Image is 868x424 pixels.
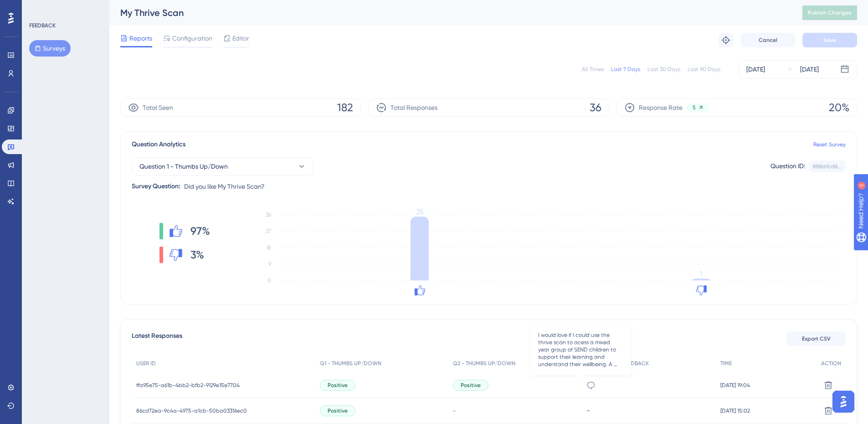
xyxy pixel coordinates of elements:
span: USER ID [136,360,156,367]
button: Surveys [29,40,71,57]
tspan: 18 [266,244,271,251]
span: 36 [590,100,601,115]
span: Question Analytics [132,139,185,150]
span: 97% [190,224,210,238]
span: Q1 - THUMBS UP/DOWN [320,360,381,367]
tspan: 36 [266,212,271,218]
div: - [586,406,711,415]
span: Q2 - THUMBS UP/DOWN [453,360,515,367]
span: 5 [693,104,696,111]
button: Save [802,33,857,47]
div: Last 7 Days [611,66,640,73]
span: Did you like My Thrive Scan? [184,181,265,192]
span: Editor [232,33,249,44]
span: Save [823,36,836,44]
span: - [453,407,456,414]
span: 86cd72ea-9c4a-4975-a1cb-50ba03316ec0 [136,407,247,414]
button: Cancel [740,33,795,47]
div: My Thrive Scan [120,6,780,19]
span: Total Seen [143,102,173,113]
span: Positive [328,382,348,389]
div: Survey Question: [132,181,180,192]
div: 5 [63,5,66,12]
span: Response Rate [639,102,683,113]
span: [DATE] 15:02 [720,407,750,414]
span: ACTION [821,360,841,367]
tspan: 27 [266,228,271,234]
span: Need Help? [21,2,57,13]
span: Total Responses [390,102,437,113]
tspan: 9 [268,261,271,267]
span: 20% [829,100,849,115]
span: Question 1 - Thumbs Up/Down [139,161,228,172]
tspan: 1 [700,269,702,278]
div: [DATE] [746,64,765,75]
button: Question 1 - Thumbs Up/Down [132,157,314,176]
tspan: 0 [267,277,271,284]
span: ffa95e75-a61b-4bb2-bfb2-9129e15e7704 [136,382,240,389]
span: I would love if I could use the thrive scan to acess a mixed year group of SEND children to suppo... [538,331,624,368]
div: All Times [582,66,604,73]
span: Configuration [172,33,212,44]
iframe: UserGuiding AI Assistant Launcher [830,388,857,415]
div: Question ID: [770,160,805,172]
span: Positive [461,382,481,389]
span: 3% [190,248,204,262]
span: [DATE] 19:04 [720,382,750,389]
span: Cancel [759,36,777,44]
button: Publish Changes [802,5,857,20]
div: [DATE] [800,64,819,75]
a: Reset Survey [813,141,846,148]
div: Last 90 Days [688,66,720,73]
button: Export CSV [786,331,846,346]
span: TIME [720,360,732,367]
tspan: 35 [416,207,424,216]
span: Export CSV [802,335,831,342]
div: Last 30 Days [647,66,680,73]
div: 888a1cd6... [813,163,842,170]
span: Reports [129,33,152,44]
div: FEEDBACK [29,22,56,29]
span: Latest Responses [132,331,182,347]
span: Positive [328,407,348,414]
span: Publish Changes [808,9,852,16]
span: 182 [337,100,353,115]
